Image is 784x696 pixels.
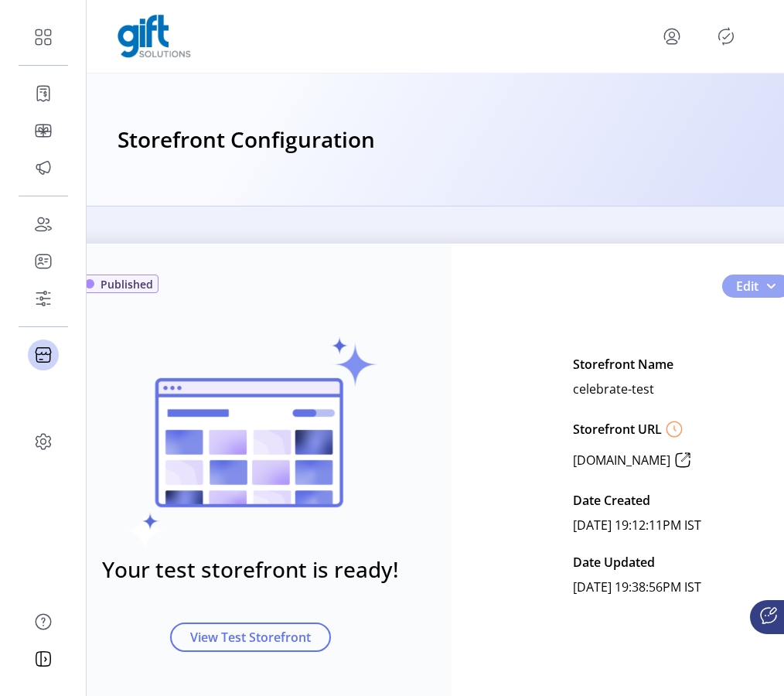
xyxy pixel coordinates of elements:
button: menu [660,24,684,49]
p: celebrate-test [573,377,654,401]
p: Date Updated [573,550,655,575]
h3: Your test storefront is ready! [102,553,399,585]
h3: Storefront Configuration [118,123,375,157]
p: [DOMAIN_NAME] [573,451,670,469]
p: Storefront URL [573,420,662,438]
span: Published [101,276,153,292]
span: View Test Storefront [190,628,311,647]
button: Publisher Panel [714,24,738,49]
p: [DATE] 19:12:11PM IST [573,513,701,537]
p: Date Created [573,488,650,513]
span: Edit [736,277,758,295]
img: logo [118,15,191,58]
button: View Test Storefront [170,623,331,652]
p: [DATE] 19:38:56PM IST [573,575,701,599]
p: Storefront Name [573,352,673,377]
